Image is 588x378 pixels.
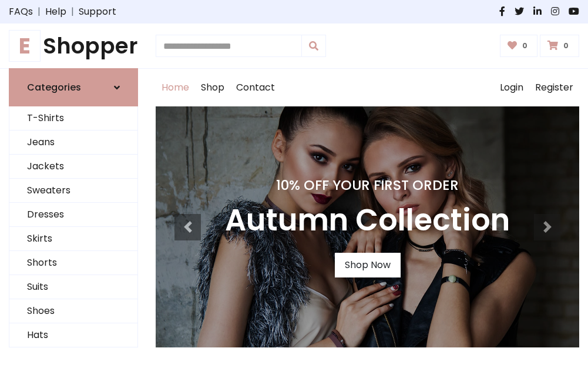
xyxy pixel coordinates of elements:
[500,35,538,57] a: 0
[79,5,116,19] a: Support
[9,131,137,155] a: Jeans
[529,69,579,106] a: Register
[195,69,230,106] a: Shop
[156,69,195,106] a: Home
[33,5,45,19] span: |
[27,82,81,93] h6: Categories
[9,106,137,131] a: T-Shirts
[494,69,529,106] a: Login
[540,35,579,57] a: 0
[9,68,138,106] a: Categories
[45,5,66,19] a: Help
[9,5,33,19] a: FAQs
[9,227,137,251] a: Skirts
[9,299,137,323] a: Shoes
[9,179,137,203] a: Sweaters
[9,275,137,299] a: Suits
[9,30,41,62] span: E
[560,41,572,51] span: 0
[9,203,137,227] a: Dresses
[335,253,401,277] a: Shop Now
[225,177,510,193] h4: 10% Off Your First Order
[230,69,281,106] a: Contact
[9,33,138,59] a: EShopper
[9,251,137,275] a: Shorts
[225,203,510,239] h3: Autumn Collection
[519,41,530,51] span: 0
[9,323,137,347] a: Hats
[9,155,137,179] a: Jackets
[66,5,79,19] span: |
[9,33,138,59] h1: Shopper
